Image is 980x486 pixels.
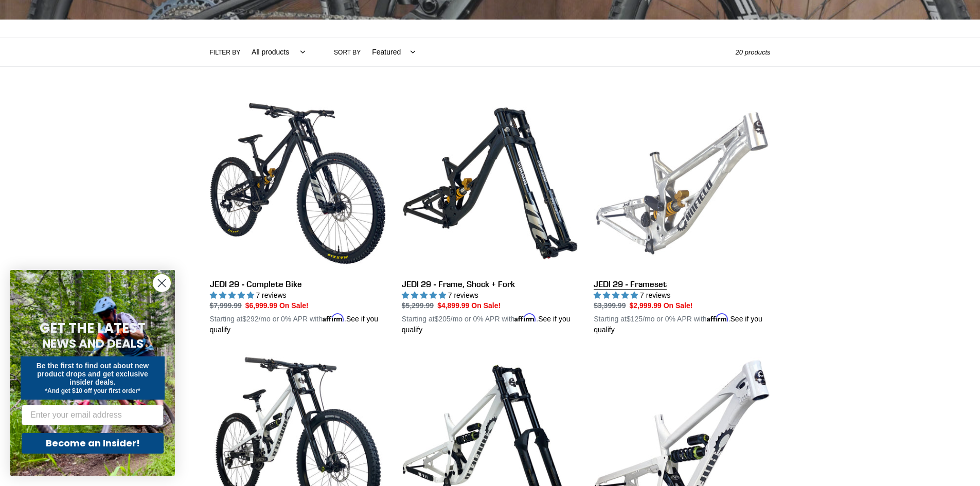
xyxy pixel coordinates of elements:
span: NEWS AND DEALS [42,335,144,352]
label: Filter by [210,48,241,57]
label: Sort by [334,48,361,57]
span: GET THE LATEST [40,319,146,337]
span: 20 products [736,48,771,56]
button: Close dialog [153,274,171,292]
input: Enter your email address [22,405,164,425]
span: *And get $10 off your first order* [45,387,140,394]
button: Become an Insider! [22,433,164,454]
span: Be the first to find out about new product drops and get exclusive insider deals. [37,362,149,386]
